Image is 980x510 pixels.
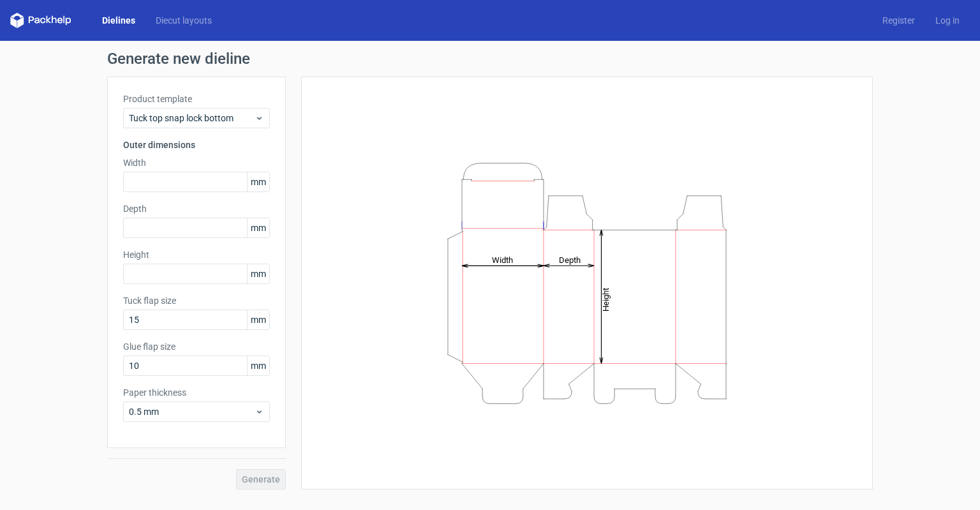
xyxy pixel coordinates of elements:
[123,386,270,399] label: Paper thickness
[247,172,269,191] span: mm
[123,294,270,307] label: Tuck flap size
[247,218,269,237] span: mm
[92,14,145,27] a: Dielines
[123,248,270,261] label: Height
[247,264,269,283] span: mm
[129,112,255,124] span: Tuck top snap lock bottom
[129,405,255,418] span: 0.5 mm
[601,287,611,311] tspan: Height
[559,255,581,264] tspan: Depth
[123,202,270,215] label: Depth
[107,51,873,66] h1: Generate new dieline
[872,14,925,27] a: Register
[145,14,222,27] a: Diecut layouts
[123,156,270,169] label: Width
[123,340,270,353] label: Glue flap size
[123,93,270,105] label: Product template
[925,14,970,27] a: Log in
[247,356,269,375] span: mm
[492,255,513,264] tspan: Width
[247,310,269,329] span: mm
[123,139,270,151] h3: Outer dimensions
